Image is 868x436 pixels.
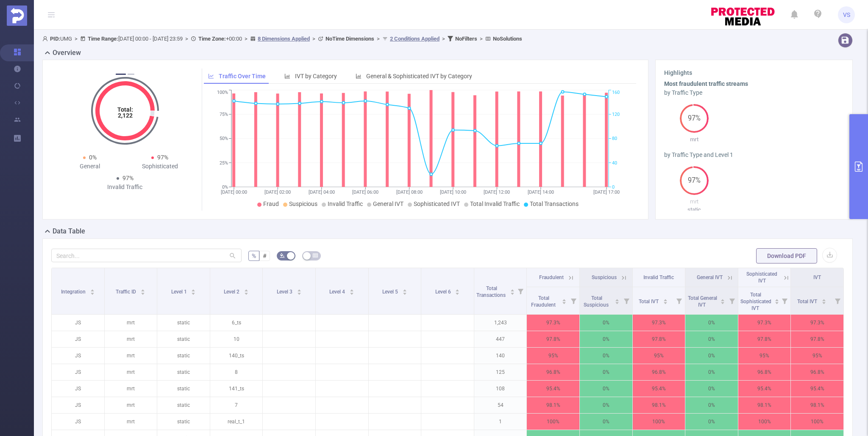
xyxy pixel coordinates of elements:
tspan: [DATE] 17:00 [593,189,620,195]
p: 96.8% [738,364,791,380]
p: 1 [474,414,527,430]
i: icon: caret-up [350,288,354,291]
div: Sort [402,288,407,293]
button: 1 [116,74,126,75]
div: Sort [663,298,668,303]
p: 100% [633,414,685,430]
p: static [157,315,210,331]
div: Sort [297,288,302,293]
i: icon: caret-up [297,288,301,291]
i: icon: caret-down [774,301,779,303]
div: by Traffic Type [664,88,844,97]
h2: Overview [53,48,81,58]
p: 54 [474,397,527,413]
span: # [263,252,267,259]
i: icon: line-chart [208,73,214,79]
i: icon: caret-up [663,298,668,300]
i: icon: caret-up [244,288,249,291]
span: General IVT [697,274,723,280]
i: Filter menu [779,287,790,314]
p: 1,243 [474,315,527,331]
i: icon: table [313,253,318,258]
p: 98.1% [527,397,579,413]
p: JS [52,315,104,331]
span: > [310,36,318,42]
i: Filter menu [726,287,738,314]
p: 0% [685,315,738,331]
p: mrt [105,348,157,364]
span: IVT [813,274,821,280]
p: static [157,364,210,380]
div: Sort [774,298,779,303]
p: static [157,414,210,430]
span: 0% [89,154,97,161]
tspan: 25% [220,160,228,166]
i: icon: caret-up [774,298,779,300]
p: 6_ts [210,315,263,331]
i: icon: caret-down [244,291,249,294]
p: mrt [664,197,724,206]
p: 0% [580,364,632,380]
i: icon: caret-up [562,298,566,300]
span: 97% [122,175,134,181]
i: icon: caret-up [615,298,619,300]
i: icon: caret-down [510,291,515,294]
tspan: [DATE] 12:00 [484,189,510,195]
div: Sort [244,288,249,293]
p: real_t_1 [210,414,263,430]
span: Suspicious [592,274,617,280]
tspan: 40 [612,160,617,166]
i: icon: bar-chart [284,73,290,79]
p: 10 [210,331,263,347]
i: icon: caret-up [822,298,826,300]
span: Level 6 [435,289,452,295]
div: Sort [615,298,620,303]
p: static [157,348,210,364]
p: mrt [105,397,157,413]
p: 95% [791,348,843,364]
i: Filter menu [515,268,526,314]
button: 2 [128,74,134,75]
i: Filter menu [832,287,843,314]
span: General & Sophisticated IVT by Category [366,73,472,80]
span: Level 4 [329,289,346,295]
p: 97.8% [791,331,843,347]
tspan: 50% [220,136,228,142]
p: 0% [685,381,738,397]
i: icon: caret-down [822,301,826,303]
p: mrt [105,364,157,380]
i: icon: caret-down [402,291,407,294]
p: 98.1% [738,397,791,413]
tspan: 80 [612,136,617,142]
p: static [157,381,210,397]
tspan: [DATE] 08:00 [396,189,423,195]
p: 97.8% [527,331,579,347]
p: 140 [474,348,527,364]
p: mrt [105,315,157,331]
tspan: [DATE] 00:00 [221,189,247,195]
div: Sort [821,298,826,303]
i: icon: caret-down [720,301,725,303]
p: 95.4% [791,381,843,397]
p: 108 [474,381,527,397]
i: icon: user [42,36,50,41]
tspan: Total: [117,106,133,113]
p: static [664,206,724,214]
p: 97.8% [738,331,791,347]
tspan: 100% [217,90,228,96]
img: Protected Media [7,5,27,26]
p: 96.8% [527,364,579,380]
tspan: 75% [220,112,228,117]
span: Level 3 [277,289,294,295]
span: 97% [680,115,709,122]
i: icon: caret-up [510,288,515,291]
p: mrt [105,381,157,397]
p: 125 [474,364,527,380]
i: icon: caret-down [297,291,301,294]
tspan: 2,122 [117,112,132,119]
b: Time Range: [88,36,118,42]
button: Download PDF [756,248,817,263]
span: > [242,36,250,42]
i: icon: caret-down [663,301,668,303]
i: icon: caret-down [615,301,619,303]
